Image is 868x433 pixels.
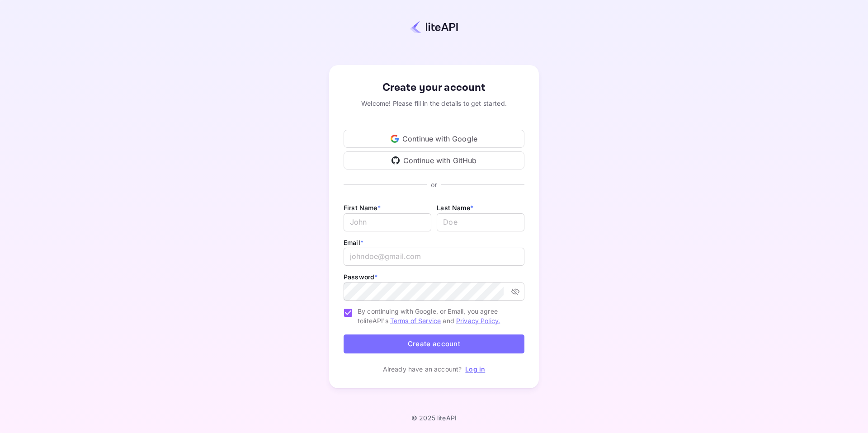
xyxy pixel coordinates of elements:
[344,239,363,246] label: Email
[358,306,517,325] span: By continuing with Google, or Email, you agree to liteAPI's and
[465,365,485,373] a: Log in
[344,204,381,212] label: First Name
[344,99,524,108] div: Welcome! Please fill in the details to get started.
[344,248,524,266] input: johndoe@gmail.com
[390,317,441,325] a: Terms of Service
[344,151,524,169] div: Continue with GitHub
[437,213,524,231] input: Doe
[456,317,500,325] a: Privacy Policy.
[507,283,524,300] button: toggle password visibility
[344,213,431,231] input: John
[344,334,524,354] button: Create account
[383,364,462,374] p: Already have an account?
[437,204,473,212] label: Last Name
[411,414,457,422] p: © 2025 liteAPI
[344,130,524,148] div: Continue with Google
[344,80,524,96] div: Create your account
[344,273,377,281] label: Password
[410,20,458,33] img: liteapi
